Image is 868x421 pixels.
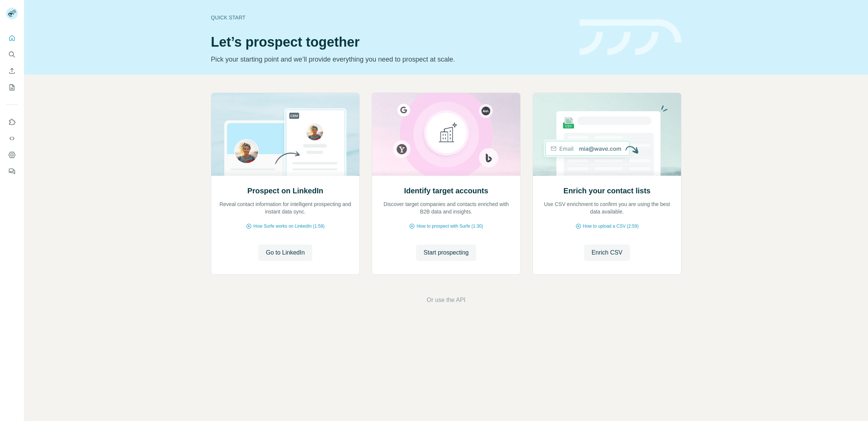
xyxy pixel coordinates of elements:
[6,48,18,61] button: Search
[6,31,18,45] button: Quick start
[591,248,622,257] span: Enrich CSV
[424,248,469,257] span: Start prospecting
[427,296,465,305] button: Or use the API
[211,54,571,65] p: Pick your starting point and we’ll provide everything you need to prospect at scale.
[580,19,681,56] img: banner
[219,200,352,215] p: Reveal contact information for intelligent prospecting and instant data sync.
[6,165,18,178] button: Feedback
[258,244,312,261] button: Go to LinkedIn
[380,200,513,215] p: Discover target companies and contacts enriched with B2B data and insights.
[416,244,476,261] button: Start prospecting
[533,93,681,176] img: Enrich your contact lists
[247,185,323,196] h2: Prospect on LinkedIn
[584,244,630,261] button: Enrich CSV
[6,148,18,162] button: Dashboard
[6,81,18,94] button: My lists
[6,115,18,129] button: Use Surfe on LinkedIn
[211,14,571,21] div: Quick start
[540,200,674,215] p: Use CSV enrichment to confirm you are using the best data available.
[583,223,638,230] span: How to upload a CSV (2:59)
[416,223,483,230] span: How to prospect with Surfe (1:30)
[211,93,360,176] img: Prospect on LinkedIn
[563,185,650,196] h2: Enrich your contact lists
[6,64,18,78] button: Enrich CSV
[266,248,305,257] span: Go to LinkedIn
[211,35,571,50] h1: Let’s prospect together
[372,93,521,176] img: Identify target accounts
[404,185,488,196] h2: Identify target accounts
[6,132,18,145] button: Use Surfe API
[253,223,325,230] span: How Surfe works on LinkedIn (1:58)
